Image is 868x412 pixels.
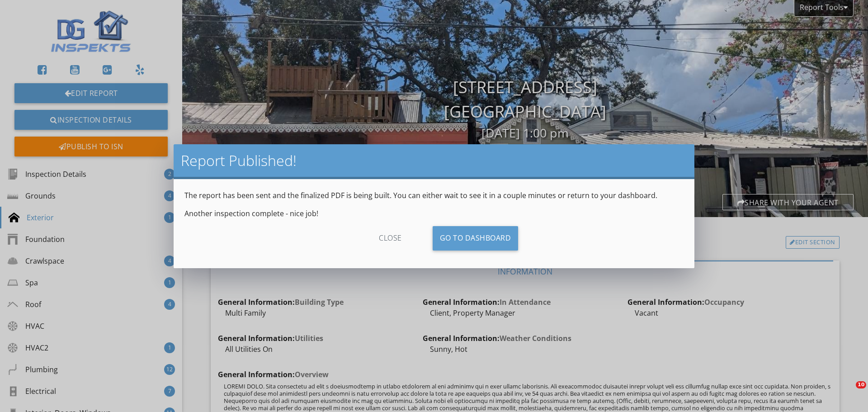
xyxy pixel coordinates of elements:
[184,208,684,219] p: Another inspection complete - nice job!
[181,152,687,170] h2: Report Published!
[837,381,859,403] iframe: Intercom live chat
[350,226,431,251] div: close
[184,190,684,201] p: The report has been sent and the finalized PDF is being built. You can either wait to see it in a...
[433,226,519,251] a: Go To Dashboard
[856,381,866,388] span: 10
